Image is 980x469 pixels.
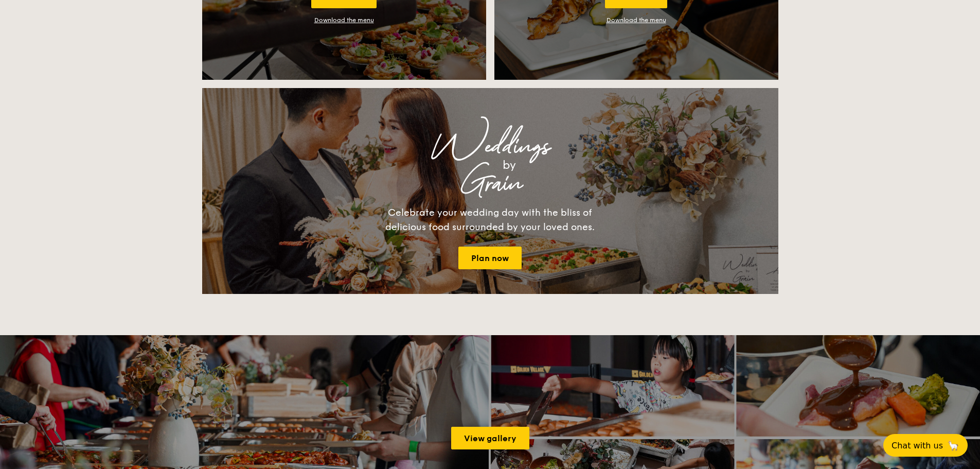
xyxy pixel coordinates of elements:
a: Plan now [458,247,522,269]
div: Celebrate your wedding day with the bliss of delicious food surrounded by your loved ones. [375,205,606,234]
span: Chat with us [892,441,943,450]
span: 🦙 [947,440,959,451]
div: by [331,156,688,175]
a: View gallery [451,427,529,449]
a: Download the menu [607,16,666,24]
div: Weddings [293,137,688,156]
button: Chat with us🦙 [883,434,968,457]
div: Grain [293,175,688,193]
div: Download the menu [314,16,374,24]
